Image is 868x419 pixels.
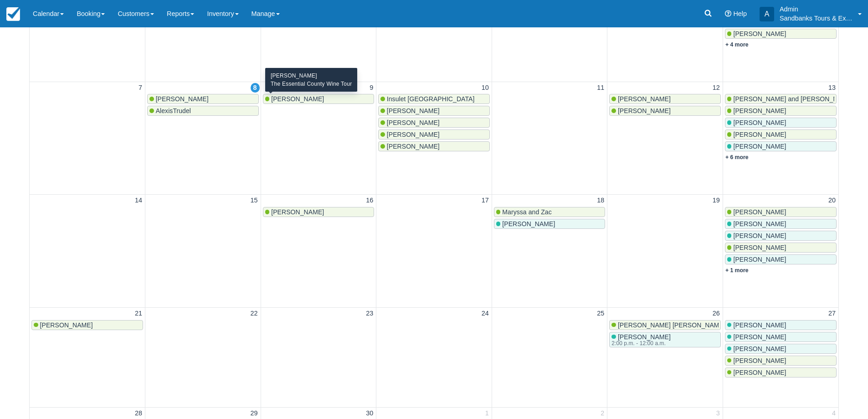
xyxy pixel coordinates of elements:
[387,95,475,103] span: Insulet [GEOGRAPHIC_DATA]
[725,118,837,128] a: [PERSON_NAME]
[733,220,786,228] span: [PERSON_NAME]
[40,321,93,329] span: [PERSON_NAME]
[480,196,491,206] a: 17
[378,141,490,151] a: [PERSON_NAME]
[599,409,606,419] a: 2
[725,10,731,17] i: Help
[733,143,786,150] span: [PERSON_NAME]
[271,80,352,88] div: The Essential County Wine Tour
[364,409,375,419] a: 30
[733,131,786,138] span: [PERSON_NAME]
[725,41,749,48] a: + 4 more
[725,207,837,217] a: [PERSON_NAME]
[133,409,144,419] a: 28
[733,369,786,376] span: [PERSON_NAME]
[387,143,440,150] span: [PERSON_NAME]
[733,256,786,263] span: [PERSON_NAME]
[6,7,20,21] img: checkfront-main-nav-mini-logo.png
[133,196,144,206] a: 14
[780,5,853,14] p: Admin
[480,309,491,319] a: 24
[733,357,786,364] span: [PERSON_NAME]
[725,320,837,330] a: [PERSON_NAME]
[133,309,144,319] a: 21
[480,83,491,93] a: 10
[156,107,191,114] span: AlexisTrudel
[725,219,837,229] a: [PERSON_NAME]
[725,267,749,274] a: + 1 more
[502,220,555,228] span: [PERSON_NAME]
[609,94,721,104] a: [PERSON_NAME]
[725,243,837,253] a: [PERSON_NAME]
[725,154,749,160] a: + 6 more
[387,131,440,138] span: [PERSON_NAME]
[725,29,837,39] a: [PERSON_NAME]
[502,208,551,216] span: Maryssa and Zac
[595,196,606,206] a: 18
[725,94,837,104] a: [PERSON_NAME] and [PERSON_NAME]
[733,244,786,251] span: [PERSON_NAME]
[711,309,722,319] a: 26
[137,83,144,93] a: 7
[618,95,671,103] span: [PERSON_NAME]
[364,196,375,206] a: 16
[251,83,260,93] a: 8
[494,219,606,229] a: [PERSON_NAME]
[725,332,837,342] a: [PERSON_NAME]
[725,367,837,378] a: [PERSON_NAME]
[378,106,490,116] a: [PERSON_NAME]
[609,332,721,347] a: [PERSON_NAME]2:00 p.m. - 12:00 a.m.
[249,409,260,419] a: 29
[760,7,774,21] div: A
[364,309,375,319] a: 23
[733,232,786,239] span: [PERSON_NAME]
[733,321,786,329] span: [PERSON_NAME]
[725,254,837,264] a: [PERSON_NAME]
[733,30,786,37] span: [PERSON_NAME]
[618,333,671,341] span: [PERSON_NAME]
[725,141,837,151] a: [PERSON_NAME]
[249,196,260,206] a: 15
[827,83,837,93] a: 13
[827,196,837,206] a: 20
[387,107,440,114] span: [PERSON_NAME]
[609,320,721,330] a: [PERSON_NAME] [PERSON_NAME]
[595,83,606,93] a: 11
[378,94,490,104] a: Insulet [GEOGRAPHIC_DATA]
[733,208,786,216] span: [PERSON_NAME]
[271,95,324,103] span: [PERSON_NAME]
[595,309,606,319] a: 25
[263,207,375,217] a: [PERSON_NAME]
[733,95,853,103] span: [PERSON_NAME] and [PERSON_NAME]
[830,409,837,419] a: 4
[378,129,490,140] a: [PERSON_NAME]
[271,208,324,216] span: [PERSON_NAME]
[368,83,375,93] a: 9
[387,119,440,126] span: [PERSON_NAME]
[147,94,259,104] a: [PERSON_NAME]
[147,106,259,116] a: AlexisTrudel
[618,321,725,329] span: [PERSON_NAME] [PERSON_NAME]
[714,409,722,419] a: 3
[733,345,786,352] span: [PERSON_NAME]
[378,118,490,128] a: [PERSON_NAME]
[725,344,837,354] a: [PERSON_NAME]
[263,94,375,104] a: [PERSON_NAME]
[780,14,853,23] p: Sandbanks Tours & Experiences
[711,83,722,93] a: 12
[733,119,786,126] span: [PERSON_NAME]
[711,196,722,206] a: 19
[611,341,669,346] div: 2:00 p.m. - 12:00 a.m.
[733,10,747,17] span: Help
[733,333,786,341] span: [PERSON_NAME]
[31,320,143,330] a: [PERSON_NAME]
[156,95,209,103] span: [PERSON_NAME]
[725,106,837,116] a: [PERSON_NAME]
[725,231,837,241] a: [PERSON_NAME]
[483,409,491,419] a: 1
[249,309,260,319] a: 22
[725,129,837,140] a: [PERSON_NAME]
[725,356,837,366] a: [PERSON_NAME]
[733,107,786,114] span: [PERSON_NAME]
[609,106,721,116] a: [PERSON_NAME]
